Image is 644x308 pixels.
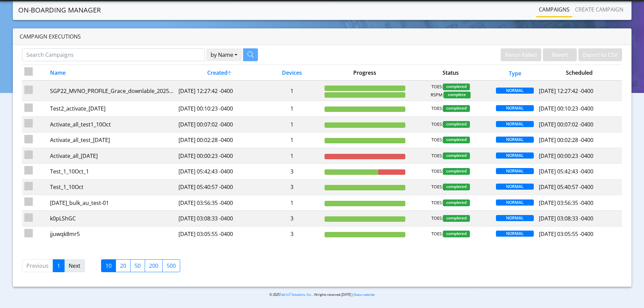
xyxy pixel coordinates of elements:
[431,199,443,206] span: TOES:
[443,84,470,90] span: completed
[262,117,322,132] td: 1
[262,132,322,148] td: 1
[176,80,262,101] td: [DATE] 12:27:42 -0400
[443,137,470,143] span: completed
[50,230,174,238] div: jjuwqk8mr5
[431,105,443,112] span: TOES:
[280,292,312,297] a: Telit IoT Solutions, Inc.
[431,137,443,143] span: TOES:
[176,211,262,226] td: [DATE] 03:08:33 -0400
[431,92,444,98] span: RSPM:
[176,148,262,163] td: [DATE] 00:00:23 -0400
[539,215,593,222] span: [DATE] 03:08:33 -0400
[496,184,534,190] span: NORMAL
[50,152,174,160] div: Activate_all_[DATE]
[443,199,470,206] span: completed
[50,120,174,128] div: Activate_all_test1_10Oct
[539,105,593,112] span: [DATE] 00:10:23 -0400
[262,164,322,179] td: 3
[64,259,85,272] a: Next
[443,152,470,159] span: completed
[48,65,176,81] th: Name
[162,259,180,272] label: 500
[262,80,322,101] td: 1
[539,199,593,207] span: [DATE] 03:56:35 -0400
[22,48,205,61] input: Search Campaigns
[496,215,534,221] span: NORMAL
[443,215,470,222] span: completed
[496,121,534,127] span: NORMAL
[496,231,534,237] span: NORMAL
[443,121,470,128] span: completed
[431,231,443,237] span: TOES:
[539,183,593,191] span: [DATE] 05:40:57 -0400
[501,48,541,61] button: Rerun Failed
[145,259,163,272] label: 200
[444,92,471,98] span: complete
[176,132,262,148] td: [DATE] 00:02:28 -0400
[262,179,322,195] td: 3
[176,65,262,81] th: Created
[50,104,174,113] div: Test2_activate_[DATE]
[539,87,593,95] span: [DATE] 12:27:42 -0400
[539,121,593,128] span: [DATE] 00:07:02 -0400
[496,137,534,143] span: NORMAL
[578,48,622,61] button: Export to CSV
[539,152,593,160] span: [DATE] 00:00:23 -0400
[262,148,322,163] td: 1
[431,152,443,159] span: TOES:
[50,183,174,191] div: Test_1_10Oct
[176,101,262,116] td: [DATE] 00:10:23 -0400
[431,121,443,128] span: TOES:
[496,199,534,206] span: NORMAL
[443,184,470,190] span: completed
[539,136,593,144] span: [DATE] 00:02:28 -0400
[322,65,408,81] th: Progress
[572,3,626,16] a: Create campaign
[496,152,534,159] span: NORMAL
[50,199,174,207] div: [DATE]_bulk_au_test-01
[443,105,470,112] span: completed
[13,28,631,45] div: Campaign Executions
[116,259,130,272] label: 20
[496,105,534,111] span: NORMAL
[50,167,174,175] div: Test_1_10Oct_1
[206,48,242,61] button: by Name
[536,65,622,81] th: Scheduled
[176,117,262,132] td: [DATE] 00:07:02 -0400
[494,65,536,81] th: Type
[176,179,262,195] td: [DATE] 05:40:57 -0400
[176,195,262,211] td: [DATE] 03:56:35 -0400
[496,88,534,94] span: NORMAL
[431,168,443,175] span: TOES:
[176,164,262,179] td: [DATE] 05:42:43 -0400
[539,168,593,175] span: [DATE] 05:42:43 -0400
[496,168,534,174] span: NORMAL
[262,195,322,211] td: 1
[536,3,572,16] a: Campaigns
[176,226,262,242] td: [DATE] 03:05:55 -0400
[50,214,174,222] div: k0pLShGC
[443,231,470,237] span: completed
[262,211,322,226] td: 3
[50,87,174,95] div: SGP22_MVNO_PROFILE_Grace_downlable_20251013
[408,65,494,81] th: Status
[130,259,145,272] label: 50
[443,168,470,175] span: completed
[18,3,101,17] a: On-Boarding Manager
[262,101,322,116] td: 1
[166,292,478,297] p: © 2025 . All rights reserved.[DATE] |
[431,215,443,222] span: TOES:
[431,84,443,90] span: TOES:
[101,259,116,272] label: 10
[539,230,593,238] span: [DATE] 03:05:55 -0400
[543,48,577,61] button: Revert
[431,184,443,190] span: TOES:
[262,65,322,81] th: Devices
[50,136,174,144] div: Activate_all_test_[DATE]
[262,226,322,242] td: 3
[53,259,65,272] a: 1
[354,292,375,297] a: Status website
